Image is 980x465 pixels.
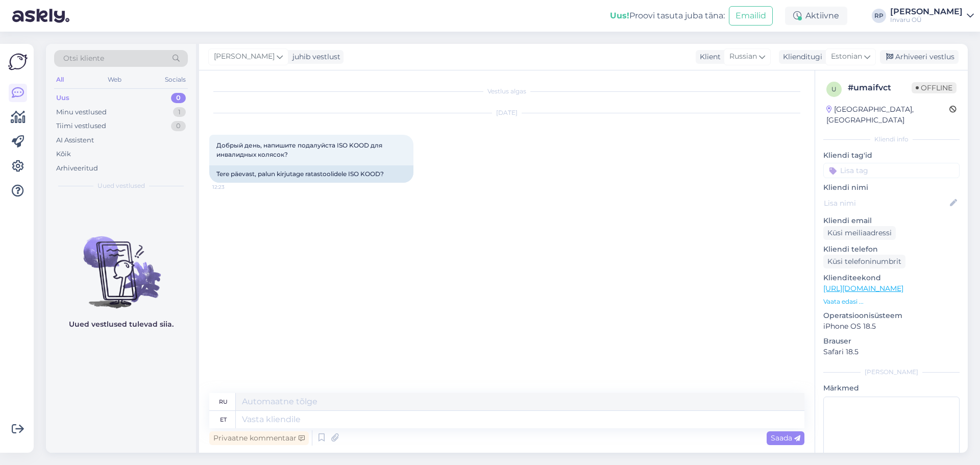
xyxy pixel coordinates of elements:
div: Minu vestlused [56,107,107,117]
div: Uus [56,93,69,103]
p: Operatsioonisüsteem [823,310,960,321]
span: Offline [912,82,957,93]
div: ru [219,393,228,410]
div: Vestlus algas [209,87,804,96]
div: Aktiivne [785,7,847,25]
div: Web [106,73,124,86]
span: 12:23 [212,183,251,191]
a: [URL][DOMAIN_NAME] [823,284,903,293]
div: Tere päevast, palun kirjutage ratastoolidele ISO KOOD? [209,165,413,183]
div: AI Assistent [56,135,94,145]
div: 0 [171,121,186,131]
div: Tiimi vestlused [56,121,106,131]
span: u [831,85,837,93]
div: Arhiveeri vestlus [880,50,959,64]
input: Lisa nimi [824,198,948,209]
div: Privaatne kommentaar [209,431,309,445]
div: [PERSON_NAME] [890,8,963,16]
div: Klient [696,52,721,62]
div: Socials [163,73,188,86]
div: juhib vestlust [288,52,340,62]
img: Askly Logo [8,52,28,71]
div: # umaifvct [848,82,912,94]
p: Kliendi tag'id [823,150,960,161]
div: Küsi telefoninumbrit [823,255,905,268]
div: Klienditugi [779,52,822,62]
span: Otsi kliente [63,53,104,64]
p: Klienditeekond [823,273,960,283]
div: Arhiveeritud [56,163,98,174]
span: Добрый день, напишите подалуйста ISO KOOD для инвалидных колясок? [216,141,384,158]
div: 0 [171,93,186,103]
span: Russian [729,51,757,62]
span: Saada [771,433,800,443]
div: RP [872,9,886,23]
p: Märkmed [823,383,960,394]
div: Kõik [56,149,71,159]
p: iPhone OS 18.5 [823,321,960,332]
div: [DATE] [209,108,804,117]
input: Lisa tag [823,163,960,178]
p: Uued vestlused tulevad siia. [69,319,174,330]
div: [PERSON_NAME] [823,368,960,377]
div: et [220,411,227,428]
span: Uued vestlused [97,181,145,190]
p: Vaata edasi ... [823,297,960,306]
p: Brauser [823,336,960,347]
div: 1 [173,107,186,117]
p: Safari 18.5 [823,347,960,357]
div: All [54,73,66,86]
b: Uus! [610,11,629,20]
div: Invaru OÜ [890,16,963,24]
p: Kliendi telefon [823,244,960,255]
img: No chats [46,218,196,310]
span: [PERSON_NAME] [214,51,275,62]
span: Estonian [831,51,862,62]
a: [PERSON_NAME]Invaru OÜ [890,8,974,24]
div: [GEOGRAPHIC_DATA], [GEOGRAPHIC_DATA] [826,104,949,126]
button: Emailid [729,6,773,26]
div: Proovi tasuta juba täna: [610,10,725,22]
p: Kliendi nimi [823,182,960,193]
div: Kliendi info [823,135,960,144]
p: Kliendi email [823,215,960,226]
div: Küsi meiliaadressi [823,226,896,240]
